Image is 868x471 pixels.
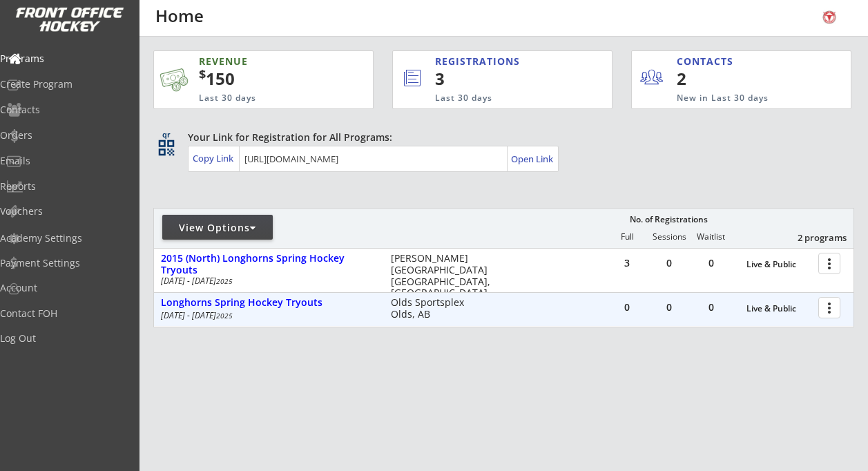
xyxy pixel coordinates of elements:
[648,232,690,242] div: Sessions
[435,67,566,90] div: 3
[199,93,314,104] div: Last 30 days
[606,258,648,268] div: 3
[775,231,847,244] div: 2 programs
[199,55,314,68] div: REVENUE
[677,67,762,90] div: 2
[435,55,554,68] div: REGISTRATIONS
[818,253,840,274] button: more_vert
[391,297,499,320] div: Olds Sportsplex Olds, AB
[216,311,233,320] em: 2025
[648,302,690,312] div: 0
[162,221,273,235] div: View Options
[216,276,233,286] em: 2025
[746,260,811,269] div: Live & Public
[690,232,731,242] div: Waitlist
[606,232,648,242] div: Full
[156,137,177,158] button: qr_code
[691,302,732,312] div: 0
[199,67,329,90] div: 150
[677,93,787,104] div: New in Last 30 days
[161,297,376,309] div: Longhorns Spring Hockey Tryouts
[626,215,711,224] div: No. of Registrations
[435,93,555,104] div: Last 30 days
[199,66,206,82] sup: $
[161,311,372,320] div: [DATE] - [DATE]
[161,253,376,276] div: 2015 (North) Longhorns Spring Hockey Tryouts
[691,258,732,268] div: 0
[161,277,372,285] div: [DATE] - [DATE]
[188,131,811,144] div: Your Link for Registration for All Programs:
[511,149,554,169] a: Open Link
[511,153,554,165] div: Open Link
[648,258,690,268] div: 0
[606,302,648,312] div: 0
[193,152,236,164] div: Copy Link
[677,55,740,68] div: CONTACTS
[157,131,174,140] div: qr
[746,304,811,314] div: Live & Public
[391,253,499,299] div: [PERSON_NAME][GEOGRAPHIC_DATA] [GEOGRAPHIC_DATA], [GEOGRAPHIC_DATA]
[818,297,840,318] button: more_vert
